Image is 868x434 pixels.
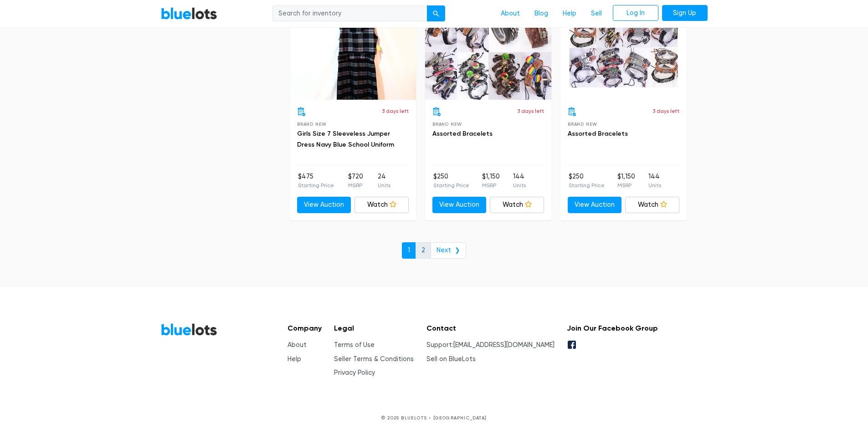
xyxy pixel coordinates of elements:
[648,181,661,189] p: Units
[625,197,679,213] a: Watch
[567,324,658,332] h5: Join Our Facebook Group
[648,172,661,190] li: 144
[334,341,375,349] a: Terms of Use
[568,130,628,138] a: Assorted Bracelets
[272,5,427,22] input: Search for inventory
[433,181,469,189] p: Starting Price
[432,122,462,127] span: Brand New
[161,323,217,336] a: BlueLots
[382,107,409,115] p: 3 days left
[348,172,363,190] li: $720
[513,172,526,190] li: 144
[354,197,409,213] a: Watch
[288,341,307,349] a: About
[378,172,390,190] li: 24
[568,122,597,127] span: Brand New
[334,355,414,363] a: Seller Terms & Conditions
[378,181,390,189] p: Units
[432,130,493,138] a: Assorted Bracelets
[426,355,476,363] a: Sell on BlueLots
[298,181,334,189] p: Starting Price
[662,5,708,21] a: Sign Up
[161,7,217,20] a: BlueLots
[426,324,555,332] h5: Contact
[555,5,584,22] a: Help
[569,181,605,189] p: Starting Price
[652,107,679,115] p: 3 days left
[298,172,334,190] li: $475
[433,172,469,190] li: $250
[334,324,414,332] h5: Legal
[288,355,301,363] a: Help
[334,369,375,377] a: Privacy Policy
[288,324,322,332] h5: Company
[482,181,500,189] p: MSRP
[425,4,551,100] a: Live Auction 0 bids
[584,5,609,22] a: Sell
[161,414,708,421] p: © 2025 BLUELOTS • [GEOGRAPHIC_DATA]
[431,242,466,259] a: Next ❯
[617,172,635,190] li: $1,150
[402,242,416,259] a: 1
[297,122,327,127] span: Brand New
[490,197,544,213] a: Watch
[432,197,487,213] a: View Auction
[348,181,363,189] p: MSRP
[568,197,622,213] a: View Auction
[517,107,544,115] p: 3 days left
[493,5,527,22] a: About
[482,172,500,190] li: $1,150
[297,197,351,213] a: View Auction
[453,341,555,349] a: [EMAIL_ADDRESS][DOMAIN_NAME]
[613,5,658,21] a: Log In
[513,181,526,189] p: Units
[617,181,635,189] p: MSRP
[527,5,555,22] a: Blog
[416,242,431,259] a: 2
[569,172,605,190] li: $250
[297,130,394,148] a: Girls Size 7 Sleeveless Jumper Dress Navy Blue School Uniform
[560,4,687,100] a: Live Auction 0 bids
[426,340,555,350] li: Support:
[290,4,416,100] a: Live Auction 0 bids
